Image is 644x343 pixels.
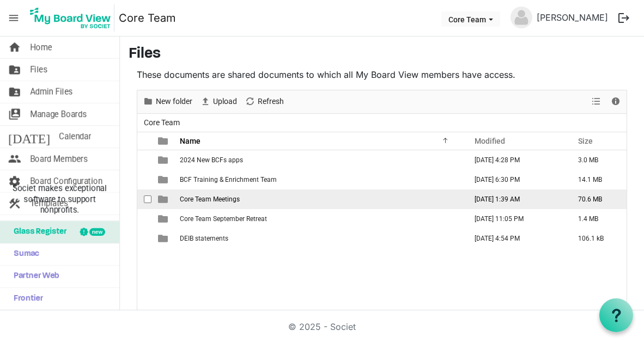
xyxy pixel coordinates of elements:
span: [DATE] [8,126,50,148]
span: BCF Training & Enrichment Team [180,176,277,183]
span: folder_shared [8,81,21,103]
button: Details [609,95,623,108]
a: [PERSON_NAME] [532,7,612,28]
button: logout [612,7,635,29]
td: is template cell column header type [151,189,177,209]
img: no-profile-picture.svg [511,7,532,28]
span: Sumac [8,243,39,265]
span: Glass Register [8,221,66,243]
td: is template cell column header type [151,170,177,189]
button: View dropdownbutton [590,95,603,108]
td: DEIB statements is template cell column header Name [177,229,463,248]
span: Board Configuration [30,170,102,192]
td: Core Team September Retreat is template cell column header Name [177,209,463,229]
td: checkbox [137,150,151,170]
span: Upload [212,95,238,108]
td: 2024 New BCFs apps is template cell column header Name [177,150,463,170]
td: is template cell column header type [151,209,177,229]
h3: Files [129,45,635,64]
span: Manage Boards [30,103,87,125]
td: checkbox [137,189,151,209]
td: checkbox [137,229,151,248]
button: Upload [198,95,239,108]
span: Core Team [142,116,182,130]
div: new [89,228,105,236]
div: Upload [196,90,241,113]
span: home [8,36,21,58]
span: settings [8,170,21,192]
span: Modified [475,137,505,145]
button: Core Team dropdownbutton [441,11,500,27]
span: DEIB statements [180,235,228,242]
span: Societ makes exceptional software to support nonprofits. [5,183,114,216]
span: Frontier [8,288,43,310]
span: Name [180,137,201,145]
td: 14.1 MB is template cell column header Size [567,170,627,189]
span: New folder [155,95,193,108]
span: Partner Web [8,266,59,287]
span: Core Team September Retreat [180,215,267,223]
a: My Board View Logo [27,4,119,32]
td: BCF Training & Enrichment Team is template cell column header Name [177,170,463,189]
td: 3.0 MB is template cell column header Size [567,150,627,170]
td: 106.1 kB is template cell column header Size [567,229,627,248]
td: December 06, 2024 4:28 PM column header Modified [463,150,567,170]
span: Size [578,137,593,145]
td: July 01, 2025 1:39 AM column header Modified [463,189,567,209]
span: Admin Files [30,81,73,103]
td: June 16, 2025 6:30 PM column header Modified [463,170,567,189]
a: Core Team [119,7,176,29]
span: Board Members [30,148,88,170]
span: Refresh [257,95,285,108]
div: Details [606,90,625,113]
td: is template cell column header type [151,229,177,248]
div: New folder [139,90,196,113]
td: August 28, 2025 11:05 PM column header Modified [463,209,567,229]
td: 70.6 MB is template cell column header Size [567,189,627,209]
p: These documents are shared documents to which all My Board View members have access. [137,68,627,81]
span: menu [3,8,24,28]
span: Core Team Meetings [180,195,240,203]
td: February 03, 2025 4:54 PM column header Modified [463,229,567,248]
div: Refresh [241,90,288,113]
span: 2024 New BCFs apps [180,156,243,164]
td: checkbox [137,170,151,189]
span: Calendar [59,126,91,148]
span: people [8,148,21,170]
td: 1.4 MB is template cell column header Size [567,209,627,229]
td: checkbox [137,209,151,229]
button: Refresh [242,95,285,108]
td: is template cell column header type [151,150,177,170]
div: View [588,90,606,113]
span: Files [30,59,47,81]
span: folder_shared [8,59,21,81]
button: New folder [141,95,194,108]
span: switch_account [8,103,21,125]
img: My Board View Logo [27,4,114,32]
span: Home [30,36,52,58]
td: Core Team Meetings is template cell column header Name [177,189,463,209]
a: © 2025 - Societ [288,321,356,332]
